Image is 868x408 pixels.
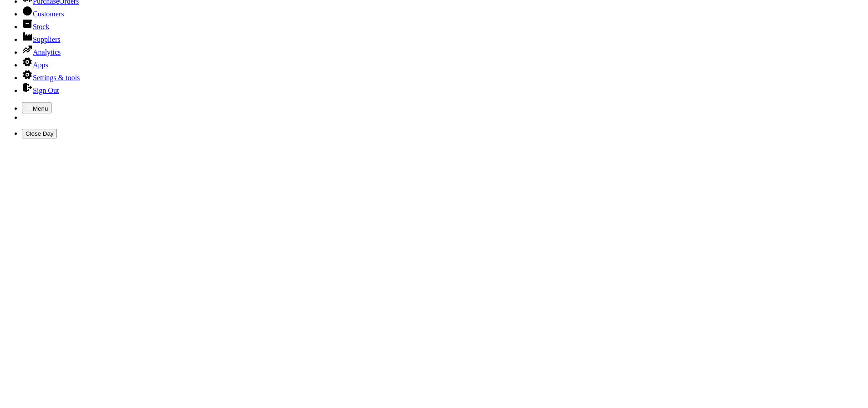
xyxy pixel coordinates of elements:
[22,31,864,44] li: Suppliers
[22,36,60,43] a: Suppliers
[22,102,51,113] button: Menu
[22,10,64,18] a: Customers
[22,129,57,138] button: Close Day
[22,74,80,82] a: Settings & tools
[22,61,48,69] a: Apps
[22,48,61,56] a: Analytics
[22,23,49,31] a: Stock
[22,87,59,94] a: Sign Out
[22,18,864,31] li: Stock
